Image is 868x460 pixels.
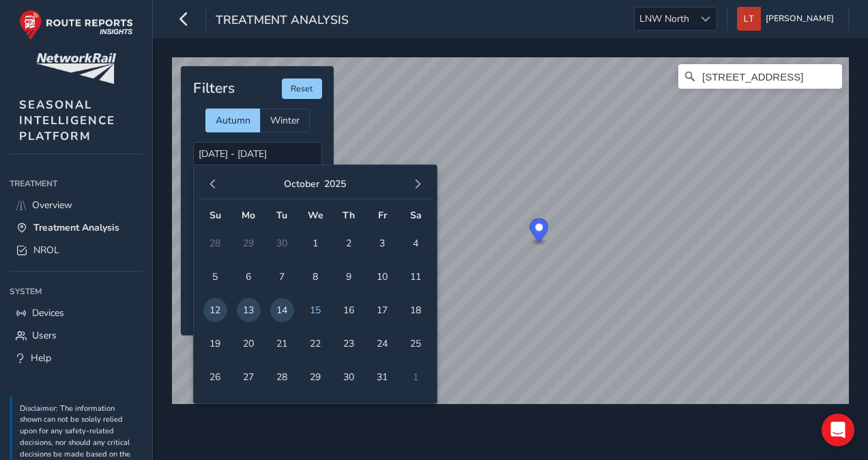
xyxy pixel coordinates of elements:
[404,332,428,356] span: 25
[205,109,260,132] div: Autumn
[304,365,328,389] span: 29
[19,97,115,144] span: SEASONAL INTELLIGENCE PLATFORM
[32,329,57,342] span: Users
[635,8,694,30] span: LNW North
[410,209,422,222] span: Sa
[31,351,51,364] span: Help
[209,209,221,222] span: Su
[371,365,394,389] span: 31
[282,78,322,99] button: Reset
[237,298,261,322] span: 13
[270,298,294,322] span: 14
[203,365,227,389] span: 26
[203,298,227,322] span: 12
[193,80,235,97] h4: Filters
[304,298,328,322] span: 15
[337,231,361,255] span: 2
[404,265,428,289] span: 11
[304,265,328,289] span: 8
[530,218,549,246] div: Map marker
[304,332,328,356] span: 22
[337,265,361,289] span: 9
[324,177,346,190] button: 2025
[378,209,387,222] span: Fr
[237,365,261,389] span: 27
[276,209,287,222] span: Tu
[678,64,842,89] input: Search
[766,7,834,31] span: [PERSON_NAME]
[10,239,143,261] a: NROL
[237,265,261,289] span: 6
[242,209,255,222] span: Mo
[260,109,310,132] div: Winter
[337,298,361,322] span: 16
[822,414,854,446] div: Open Intercom Messenger
[404,231,428,255] span: 4
[33,244,59,257] span: NROL
[371,231,394,255] span: 3
[304,231,328,255] span: 1
[172,57,849,404] canvas: Map
[270,332,294,356] span: 21
[270,114,300,127] span: Winter
[10,324,143,347] a: Users
[10,216,143,239] a: Treatment Analysis
[737,7,761,31] img: diamond-layout
[32,306,64,319] span: Devices
[404,298,428,322] span: 18
[216,114,250,127] span: Autumn
[371,332,394,356] span: 24
[203,332,227,356] span: 19
[371,265,394,289] span: 10
[10,194,143,216] a: Overview
[237,332,261,356] span: 20
[270,265,294,289] span: 7
[737,7,839,31] button: [PERSON_NAME]
[19,10,133,40] img: rr logo
[337,332,361,356] span: 23
[343,209,355,222] span: Th
[10,173,143,194] div: Treatment
[371,298,394,322] span: 17
[270,365,294,389] span: 28
[32,199,72,212] span: Overview
[33,221,119,234] span: Treatment Analysis
[10,347,143,369] a: Help
[308,209,323,222] span: We
[36,53,116,84] img: customer logo
[216,12,349,31] span: Treatment Analysis
[10,281,143,302] div: System
[203,265,227,289] span: 5
[284,177,319,190] button: October
[337,365,361,389] span: 30
[10,302,143,324] a: Devices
